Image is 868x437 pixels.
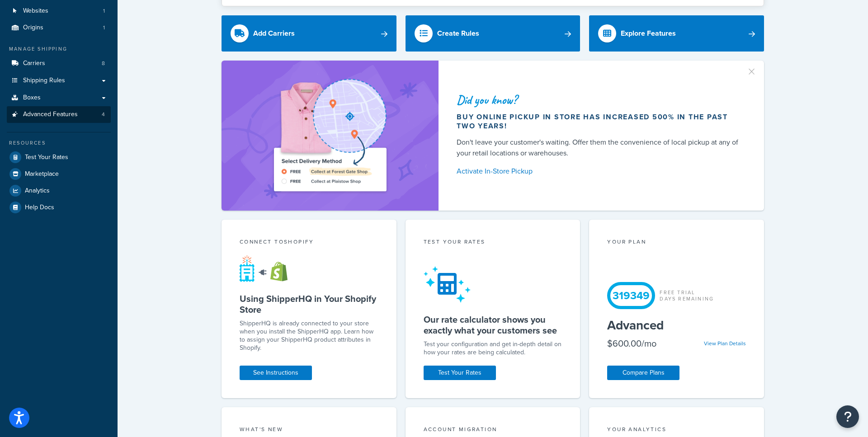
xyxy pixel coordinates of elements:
[102,60,105,67] span: 8
[25,170,59,178] span: Marketplace
[607,318,746,333] h5: Advanced
[7,55,111,72] li: Carriers
[437,27,479,40] div: Create Rules
[23,77,65,85] span: Shipping Rules
[836,405,859,428] button: Open Resource Center
[457,94,742,106] div: Did you know?
[607,282,655,309] div: 319349
[240,293,378,315] h5: Using ShipperHQ in Your Shopify Store
[240,238,378,248] div: Connect to Shopify
[621,27,676,40] div: Explore Features
[23,24,43,32] span: Origins
[424,366,496,380] a: Test Your Rates
[457,137,742,159] div: Don't leave your customer's waiting. Offer them the convenience of local pickup at any of your re...
[7,139,111,147] div: Resources
[607,337,656,350] div: $600.00/mo
[102,111,105,118] span: 4
[25,204,54,211] span: Help Docs
[23,111,78,118] span: Advanced Features
[7,55,111,72] a: Carriers8
[457,165,742,178] a: Activate In-Store Pickup
[103,7,105,15] span: 1
[253,27,295,40] div: Add Carriers
[240,255,296,282] img: connect-shq-shopify-9b9a8c5a.svg
[424,314,562,336] h5: Our rate calculator shows you exactly what your customers see
[7,199,111,216] a: Help Docs
[23,60,45,67] span: Carriers
[7,149,111,165] a: Test Your Rates
[704,339,746,348] a: View Plan Details
[607,425,746,436] div: Your Analytics
[406,15,580,52] a: Create Rules
[7,89,111,106] a: Boxes
[25,154,68,161] span: Test Your Rates
[424,238,562,248] div: Test your rates
[457,113,742,131] div: Buy online pickup in store has increased 500% in the past two years!
[424,425,562,436] div: Account Migration
[7,106,111,123] a: Advanced Features4
[240,320,378,352] p: ShipperHQ is already connected to your store when you install the ShipperHQ app. Learn how to ass...
[660,289,714,302] div: Free Trial Days Remaining
[103,24,105,32] span: 1
[25,187,50,195] span: Analytics
[7,19,111,36] li: Origins
[7,45,111,53] div: Manage Shipping
[7,72,111,89] a: Shipping Rules
[607,366,679,380] a: Compare Plans
[7,3,111,19] li: Websites
[222,15,396,52] a: Add Carriers
[7,19,111,36] a: Origins1
[7,106,111,123] li: Advanced Features
[424,340,562,357] div: Test your configuration and get in-depth detail on how your rates are being calculated.
[240,425,378,436] div: What's New
[248,74,412,197] img: ad-shirt-map-b0359fc47e01cab431d101c4b569394f6a03f54285957d908178d52f29eb9668.png
[7,166,111,182] a: Marketplace
[23,94,41,102] span: Boxes
[240,366,312,380] a: See Instructions
[589,15,764,52] a: Explore Features
[7,183,111,199] a: Analytics
[7,3,111,19] a: Websites1
[23,7,48,15] span: Websites
[607,238,746,248] div: Your Plan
